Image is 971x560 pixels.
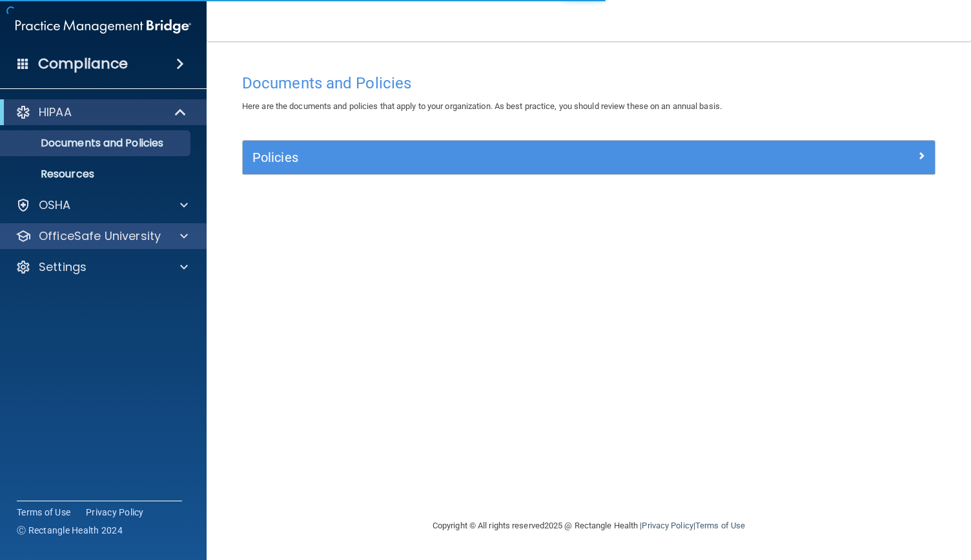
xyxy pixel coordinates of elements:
p: Resources [8,168,185,181]
h4: Documents and Policies [242,75,935,92]
p: Settings [39,259,87,275]
iframe: Drift Widget Chat Controller [748,468,956,520]
h4: Compliance [38,55,128,73]
a: OfficeSafe University [15,228,188,244]
a: Privacy Policy [642,521,693,530]
a: Policies [252,147,925,168]
a: Settings [15,259,188,275]
a: OSHA [15,197,188,213]
p: HIPAA [39,105,72,120]
p: OSHA [39,197,71,213]
a: Privacy Policy [86,506,144,519]
span: Here are the documents and policies that apply to your organization. As best practice, you should... [242,101,722,111]
a: Terms of Use [695,521,745,530]
a: HIPAA [15,105,187,120]
div: Copyright © All rights reserved 2025 @ Rectangle Health | | [353,505,824,546]
h5: Policies [252,150,752,165]
span: Ⓒ Rectangle Health 2024 [17,524,123,537]
p: OfficeSafe University [39,228,161,244]
a: Terms of Use [17,506,70,519]
img: PMB logo [15,14,191,39]
p: Documents and Policies [8,137,185,150]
